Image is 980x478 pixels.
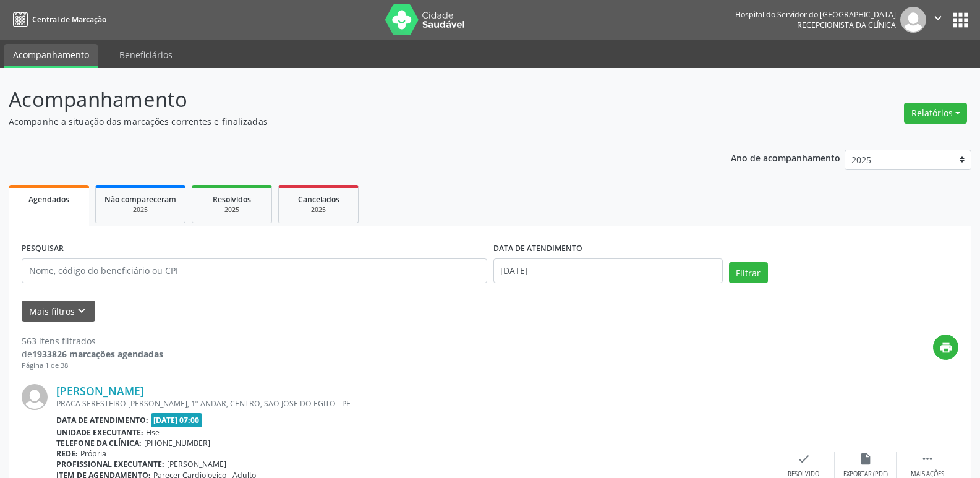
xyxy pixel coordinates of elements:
a: [PERSON_NAME] [56,384,144,398]
i: check [797,452,811,466]
div: 563 itens filtrados [22,335,163,348]
p: Acompanhamento [9,84,683,115]
img: img [22,384,48,410]
p: Ano de acompanhamento [731,150,840,165]
span: Resolvidos [213,194,251,205]
input: Selecione um intervalo [493,258,723,283]
input: Nome, código do beneficiário ou CPF [22,258,487,283]
span: Cancelados [298,194,339,205]
div: 2025 [288,205,349,215]
span: Central de Marcação [32,14,106,25]
a: Central de Marcação [9,9,106,30]
i: print [939,341,953,354]
label: PESQUISAR [22,239,64,258]
b: Telefone da clínica: [56,438,142,448]
span: Hse [146,427,160,438]
button: print [933,335,958,360]
div: 2025 [104,205,176,215]
button:  [926,7,950,33]
span: Própria [80,448,106,459]
span: [PERSON_NAME] [167,459,226,469]
button: Filtrar [729,262,768,283]
div: Página 1 de 38 [22,361,163,371]
i:  [931,11,945,25]
b: Rede: [56,448,78,459]
a: Beneficiários [111,44,181,66]
button: apps [950,9,971,31]
img: img [900,7,926,33]
strong: 1933826 marcações agendadas [32,348,163,360]
button: Mais filtroskeyboard_arrow_down [22,301,95,322]
button: Relatórios [904,103,967,124]
div: Hospital do Servidor do [GEOGRAPHIC_DATA] [735,9,896,20]
b: Data de atendimento: [56,415,148,425]
a: Acompanhamento [4,44,98,68]
span: Recepcionista da clínica [797,20,896,30]
span: [PHONE_NUMBER] [144,438,210,448]
div: PRACA SERESTEIRO [PERSON_NAME], 1º ANDAR, CENTRO, SAO JOSE DO EGITO - PE [56,398,773,409]
i:  [921,452,934,466]
i: keyboard_arrow_down [75,304,88,318]
div: 2025 [201,205,263,215]
span: Não compareceram [104,194,176,205]
span: Agendados [28,194,69,205]
span: [DATE] 07:00 [151,413,203,427]
i: insert_drive_file [859,452,872,466]
div: de [22,348,163,361]
label: DATA DE ATENDIMENTO [493,239,582,258]
b: Unidade executante: [56,427,143,438]
b: Profissional executante: [56,459,164,469]
p: Acompanhe a situação das marcações correntes e finalizadas [9,115,683,128]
